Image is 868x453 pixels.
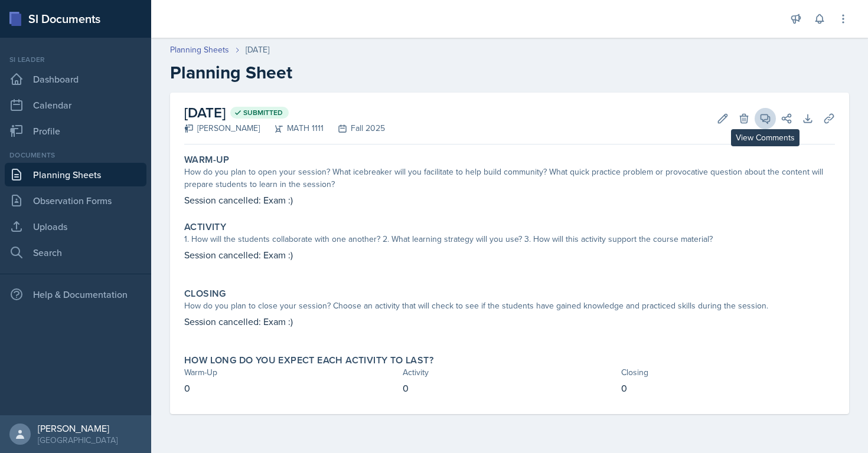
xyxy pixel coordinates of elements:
[184,233,835,245] div: 1. How will the students collaborate with one another? 2. What learning strategy will you use? 3....
[184,288,226,300] label: Closing
[184,314,835,329] p: Session cancelled: Exam :)
[324,122,385,134] div: Fall 2025
[184,248,835,262] p: Session cancelled: Exam :)
[184,193,835,207] p: Session cancelled: Exam :)
[5,93,146,117] a: Calendar
[755,108,776,129] button: View Comments
[184,221,226,233] label: Activity
[5,150,146,160] div: Documents
[5,189,146,212] a: Observation Forms
[403,366,616,379] div: Activity
[184,166,835,191] div: How do you plan to open your session? What icebreaker will you facilitate to help build community...
[184,381,398,395] p: 0
[5,215,146,238] a: Uploads
[184,102,385,123] h2: [DATE]
[5,54,146,65] div: Si leader
[246,44,269,56] div: [DATE]
[184,122,260,134] div: [PERSON_NAME]
[260,122,324,134] div: MATH 1111
[184,300,835,312] div: How do you plan to close your session? Choose an activity that will check to see if the students ...
[38,434,118,446] div: [GEOGRAPHIC_DATA]
[5,283,146,306] div: Help & Documentation
[5,67,146,91] a: Dashboard
[403,381,616,395] p: 0
[170,62,849,83] h2: Planning Sheet
[5,241,146,264] a: Search
[621,381,835,395] p: 0
[184,366,398,379] div: Warm-Up
[243,108,283,117] span: Submitted
[38,422,118,434] div: [PERSON_NAME]
[170,44,229,56] a: Planning Sheets
[184,154,230,166] label: Warm-Up
[621,366,835,379] div: Closing
[5,119,146,143] a: Profile
[184,354,433,366] label: How long do you expect each activity to last?
[5,163,146,186] a: Planning Sheets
